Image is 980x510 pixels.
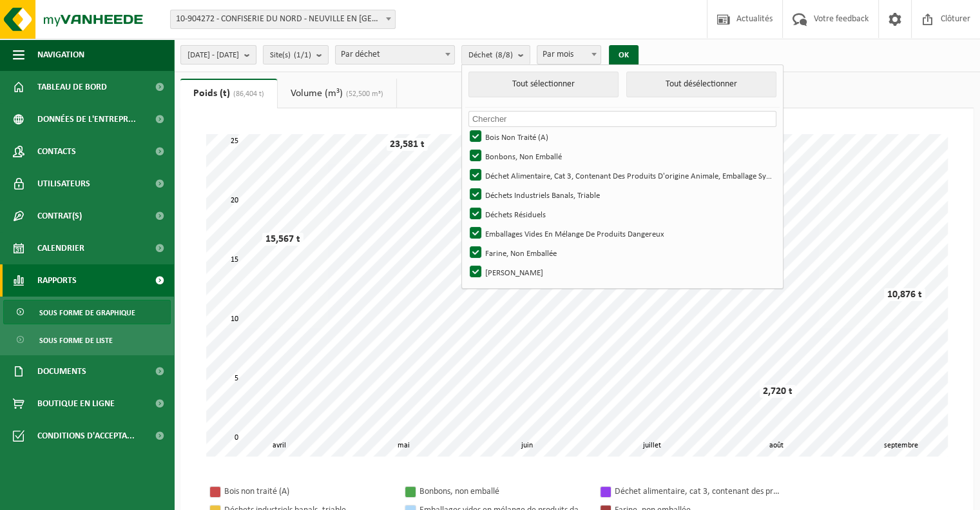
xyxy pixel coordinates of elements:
[419,484,587,500] div: Bonbons, non emballé
[180,79,277,108] a: Poids (t)
[468,72,619,97] button: Tout sélectionner
[270,46,311,65] span: Site(s)
[336,46,454,64] span: Par déchet
[37,387,115,420] span: Boutique en ligne
[626,72,776,97] button: Tout désélectionner
[37,103,136,135] span: Données de l'entrepr...
[335,45,455,64] span: Par déchet
[3,300,171,324] a: Sous forme de graphique
[467,262,775,282] label: [PERSON_NAME]
[537,45,601,64] span: Par mois
[609,45,639,66] button: OK
[180,45,256,64] button: [DATE] - [DATE]
[467,127,775,146] label: Bois Non Traité (A)
[37,355,86,387] span: Documents
[37,168,90,200] span: Utilisateurs
[224,484,392,500] div: Bois non traité (A)
[39,328,113,353] span: Sous forme de liste
[37,232,84,264] span: Calendrier
[760,385,796,398] div: 2,720 t
[278,79,396,108] a: Volume (m³)
[263,45,329,64] button: Site(s)(1/1)
[3,328,171,352] a: Sous forme de liste
[37,264,77,297] span: Rapports
[262,233,303,246] div: 15,567 t
[387,138,428,151] div: 23,581 t
[884,288,925,301] div: 10,876 t
[467,224,775,243] label: Emballages Vides En Mélange De Produits Dangereux
[230,90,264,98] span: (86,404 t)
[467,243,775,262] label: Farine, Non Emballée
[467,204,775,224] label: Déchets Résiduels
[187,46,239,65] span: [DATE] - [DATE]
[537,46,600,64] span: Par mois
[294,51,311,59] count: (1/1)
[467,166,775,185] label: Déchet Alimentaire, Cat 3, Contenant Des Produits D'origine Animale, Emballage Synthétique
[468,46,513,65] span: Déchet
[37,71,107,103] span: Tableau de bord
[343,90,383,98] span: (52,500 m³)
[467,146,775,166] label: Bonbons, Non Emballé
[468,111,776,127] input: Chercher
[37,135,76,168] span: Contacts
[615,484,782,500] div: Déchet alimentaire, cat 3, contenant des produits d'origine animale, emballage synthétique
[170,10,396,29] span: 10-904272 - CONFISERIE DU NORD - NEUVILLE EN FERRAIN
[171,10,395,28] span: 10-904272 - CONFISERIE DU NORD - NEUVILLE EN FERRAIN
[37,420,135,452] span: Conditions d'accepta...
[461,45,530,64] button: Déchet(8/8)
[39,300,135,325] span: Sous forme de graphique
[495,51,513,59] count: (8/8)
[37,200,82,232] span: Contrat(s)
[37,39,84,71] span: Navigation
[467,185,775,204] label: Déchets Industriels Banals, Triable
